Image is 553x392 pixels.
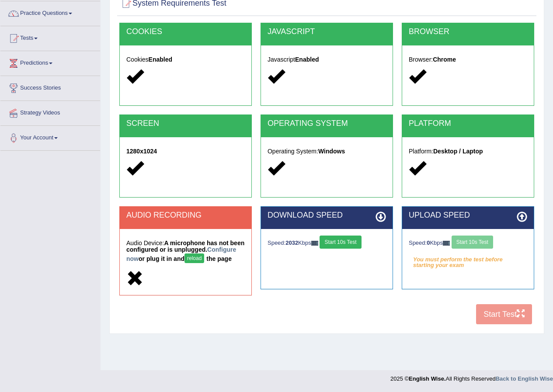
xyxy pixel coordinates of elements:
a: Your Account [0,126,100,148]
h5: Operating System: [268,148,386,155]
strong: 2032 [285,239,298,246]
a: Practice Questions [0,1,100,23]
div: Speed: Kbps [268,236,386,251]
a: Tests [0,26,100,48]
strong: Windows [318,148,345,155]
strong: A microphone has not been configured or is unplugged. or plug it in and the page [126,239,244,262]
strong: 0 [427,239,430,246]
h2: SCREEN [126,119,245,128]
img: ajax-loader-fb-connection.gif [311,241,318,246]
h2: COOKIES [126,28,245,36]
button: reload [184,253,204,263]
strong: Chrome [433,56,456,63]
h5: Browser: [409,56,527,63]
strong: Enabled [295,56,319,63]
h2: JAVASCRIPT [268,28,386,36]
img: ajax-loader-fb-connection.gif [443,241,450,246]
a: Strategy Videos [0,101,100,123]
h5: Javascript [268,56,386,63]
strong: 1280x1024 [126,148,157,155]
a: Configure now [126,246,236,262]
h5: Audio Device: [126,240,245,265]
h2: PLATFORM [409,119,527,128]
strong: English Wise. [409,375,445,382]
button: Start 10s Test [320,236,361,249]
strong: Enabled [149,56,172,63]
h2: AUDIO RECORDING [126,211,245,220]
h2: OPERATING SYSTEM [268,119,386,128]
h5: Platform: [409,148,527,155]
h2: DOWNLOAD SPEED [268,211,386,220]
em: You must perform the test before starting your exam [409,253,527,266]
h2: BROWSER [409,28,527,36]
a: Back to English Wise [496,375,553,382]
strong: Desktop / Laptop [433,148,483,155]
a: Success Stories [0,76,100,98]
div: Speed: Kbps [409,236,527,251]
div: 2025 © All Rights Reserved [390,370,553,383]
h5: Cookies [126,56,245,63]
a: Predictions [0,51,100,73]
h2: UPLOAD SPEED [409,211,527,220]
